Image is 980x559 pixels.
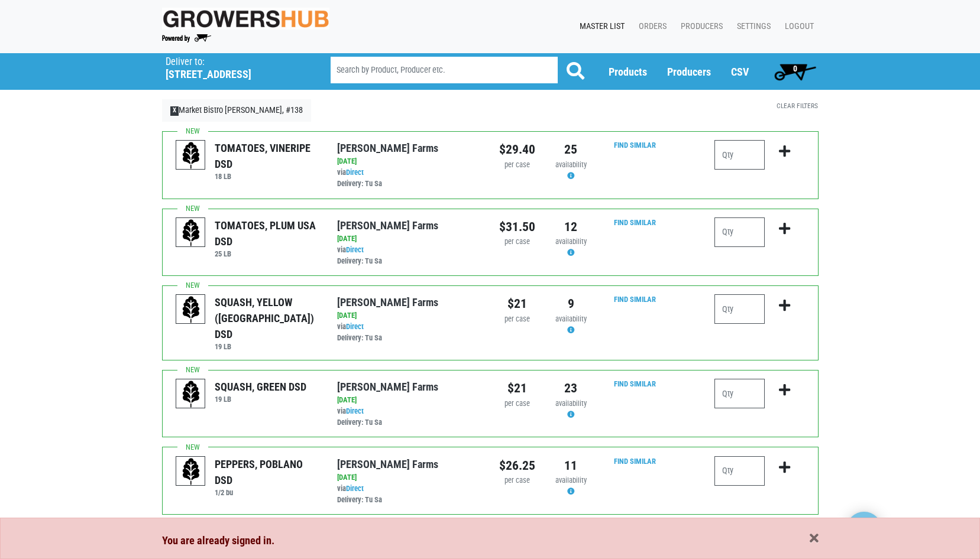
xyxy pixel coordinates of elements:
[553,140,589,159] div: 25
[215,379,306,395] div: SQUASH, GREEN DSD
[499,140,535,159] div: $29.40
[553,379,589,398] div: 23
[609,66,647,78] a: Products
[170,106,179,116] span: X
[337,321,481,344] div: via
[162,532,819,549] div: You are already signed in.
[337,233,481,245] div: [DATE]
[166,53,309,81] span: Market Bistro Latham, #138 (873 Loudon Rd, Latham, NY 12110, USA)
[331,57,558,83] input: Search by Product, Producer etc.
[337,310,481,321] div: [DATE]
[337,256,481,267] div: Delivery: Tu Sa
[499,456,535,475] div: $26.25
[555,399,587,408] span: availability
[337,296,438,308] a: [PERSON_NAME] Farms
[614,295,656,304] a: Find Similar
[337,395,481,406] div: [DATE]
[614,218,656,227] a: Find Similar
[499,236,535,248] div: per case
[346,407,364,415] a: Direct
[671,15,727,38] a: Producers
[337,142,438,154] a: [PERSON_NAME] Farms
[162,34,211,43] img: Powered by Big Wheelbarrow
[337,406,481,428] div: via
[555,314,587,323] span: availability
[162,99,312,122] a: XMarket Bistro [PERSON_NAME], #138
[714,294,765,324] input: Qty
[714,379,765,408] input: Qty
[337,245,481,267] div: via
[337,178,481,190] div: Delivery: Tu Sa
[614,457,656,466] a: Find Similar
[346,484,364,493] a: Direct
[215,342,319,351] h6: 19 LB
[714,140,765,170] input: Qty
[727,15,775,38] a: Settings
[215,140,319,172] div: TOMATOES, VINERIPE DSD
[555,237,587,246] span: availability
[337,417,481,428] div: Delivery: Tu Sa
[215,456,319,488] div: PEPPERS, POBLANO DSD
[215,395,306,404] h6: 19 LB
[553,217,589,236] div: 12
[337,472,481,483] div: [DATE]
[176,457,206,486] img: placeholder-variety-43d6402dacf2d531de610a020419775a.svg
[775,15,819,38] a: Logout
[499,160,535,171] div: per case
[714,217,765,247] input: Qty
[731,66,749,78] a: CSV
[215,488,319,497] h6: 1/2 bu
[553,294,589,313] div: 9
[337,495,481,506] div: Delivery: Tu Sa
[176,141,206,170] img: placeholder-variety-43d6402dacf2d531de610a020419775a.svg
[614,141,656,149] a: Find Similar
[215,217,319,249] div: TOMATOES, PLUM USA DSD
[555,476,587,485] span: availability
[499,217,535,236] div: $31.50
[166,56,300,68] p: Deliver to:
[162,8,330,30] img: original-fc7597fdc6adbb9d0e2ae620e786d1a2.jpg
[166,68,300,81] h5: [STREET_ADDRESS]
[499,379,535,398] div: $21
[215,172,319,181] h6: 18 LB
[337,381,438,393] a: [PERSON_NAME] Farms
[714,456,765,486] input: Qty
[614,379,656,388] a: Find Similar
[176,218,206,248] img: placeholder-variety-43d6402dacf2d531de610a020419775a.svg
[769,60,821,83] a: 0
[555,160,587,169] span: availability
[499,475,535,486] div: per case
[499,398,535,409] div: per case
[346,322,364,331] a: Direct
[346,168,364,177] a: Direct
[337,219,438,232] a: [PERSON_NAME] Farms
[215,294,319,342] div: SQUASH, YELLOW ([GEOGRAPHIC_DATA]) DSD
[570,15,629,38] a: Master List
[346,245,364,254] a: Direct
[215,249,319,258] h6: 25 LB
[337,483,481,506] div: via
[499,314,535,325] div: per case
[337,333,481,344] div: Delivery: Tu Sa
[499,294,535,313] div: $21
[337,458,438,470] a: [PERSON_NAME] Farms
[553,456,589,475] div: 11
[793,64,797,73] span: 0
[667,66,711,78] a: Producers
[337,156,481,167] div: [DATE]
[629,15,671,38] a: Orders
[176,295,206,324] img: placeholder-variety-43d6402dacf2d531de610a020419775a.svg
[176,379,206,409] img: placeholder-variety-43d6402dacf2d531de610a020419775a.svg
[337,167,481,190] div: via
[777,102,818,110] a: Clear Filters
